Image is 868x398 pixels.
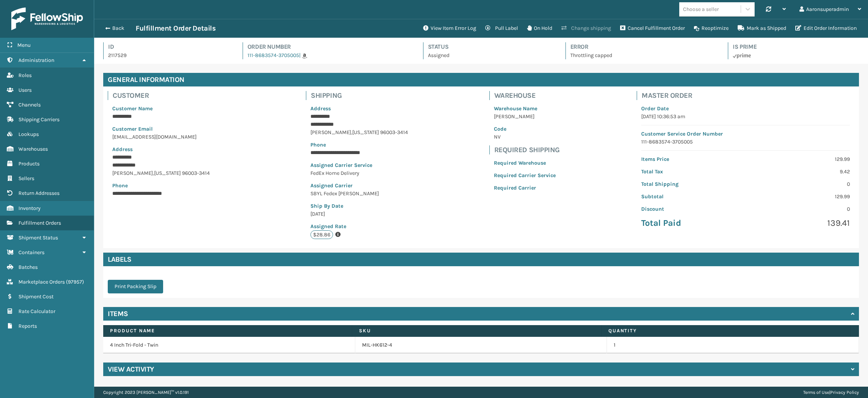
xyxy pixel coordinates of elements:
[18,146,48,152] span: Warehouses
[791,21,861,36] button: Edit Order Information
[423,25,428,31] i: View Item Error Log
[18,72,32,79] span: Roles
[101,25,136,32] button: Back
[112,146,133,153] span: Address
[18,190,60,196] span: Return Addresses
[18,234,58,241] span: Shipment Status
[113,91,229,100] h4: Customer
[248,52,299,59] a: 111-8683574-3705005
[750,218,850,229] p: 139.41
[689,21,733,36] button: Reoptimize
[641,168,741,176] p: Total Tax
[18,323,37,329] span: Reports
[683,5,719,13] div: Choose a seller
[642,91,854,100] h4: Master Order
[733,21,791,36] button: Mark as Shipped
[112,182,225,190] p: Phone
[310,182,408,190] p: Assigned Carrier
[310,222,408,230] p: Assigned Rate
[494,125,556,133] p: Code
[485,25,491,31] i: Pull Label
[750,180,850,188] p: 0
[830,390,859,395] a: Privacy Policy
[103,253,859,266] h4: Labels
[494,105,556,113] p: Warehouse Name
[607,337,859,353] td: 1
[738,25,744,31] i: Mark as Shipped
[733,42,859,51] h4: Is Prime
[527,25,532,31] i: On Hold
[18,264,38,270] span: Batches
[570,42,715,51] h4: Error
[18,279,65,285] span: Marketplace Orders
[310,105,331,112] span: Address
[494,159,556,167] p: Required Warehouse
[616,21,689,36] button: Cancel Fulfillment Order
[248,42,410,51] h4: Order Number
[112,170,153,176] span: [PERSON_NAME]
[641,193,741,201] p: Subtotal
[494,171,556,179] p: Required Carrier Service
[153,170,154,176] span: ,
[18,220,61,226] span: Fulfillment Orders
[108,51,229,59] p: 2117529
[108,365,154,374] h4: View Activity
[310,161,408,169] p: Assigned Carrier Service
[18,293,53,300] span: Shipment Cost
[523,21,557,36] button: On Hold
[803,390,829,395] a: Terms of Use
[481,21,523,36] button: Pull Label
[419,21,481,36] button: View Item Error Log
[351,129,352,136] span: ,
[352,129,379,136] span: [US_STATE]
[750,193,850,201] p: 129.99
[795,25,801,31] i: Edit
[311,91,413,100] h4: Shipping
[18,175,34,182] span: Sellers
[641,180,741,188] p: Total Shipping
[641,130,850,138] p: Customer Service Order Number
[641,155,741,163] p: Items Price
[310,190,408,197] p: SBYL Fedex [PERSON_NAME]
[18,249,44,256] span: Containers
[310,210,408,218] p: [DATE]
[641,138,850,146] p: 111-8683574-3705005
[108,309,128,318] h4: Items
[112,133,225,141] p: [EMAIL_ADDRESS][DOMAIN_NAME]
[310,129,351,136] span: [PERSON_NAME]
[494,145,560,154] h4: Required Shipping
[103,73,859,86] h4: General Information
[494,91,560,100] h4: Warehouse
[380,129,408,136] span: 96003-3414
[103,387,189,398] p: Copyright 2023 [PERSON_NAME]™ v 1.0.191
[18,308,55,315] span: Rate Calculator
[110,327,345,334] label: Product Name
[608,327,844,334] label: Quantity
[299,52,301,59] span: |
[182,170,210,176] span: 96003-3414
[803,387,859,398] div: |
[750,205,850,213] p: 0
[494,133,556,141] p: NV
[112,125,225,133] p: Customer Email
[299,52,307,59] a: |
[570,51,715,59] p: Throttling capped
[18,87,32,93] span: Users
[428,42,552,51] h4: Status
[359,327,594,334] label: SKU
[108,280,163,293] button: Print Packing Slip
[641,105,850,113] p: Order Date
[103,337,355,353] td: 4 Inch Tri-Fold - Twin
[750,168,850,176] p: 9.42
[18,57,54,63] span: Administration
[18,116,60,123] span: Shipping Carriers
[18,102,41,108] span: Channels
[154,170,181,176] span: [US_STATE]
[112,105,225,113] p: Customer Name
[310,202,408,210] p: Ship By Date
[17,42,31,48] span: Menu
[494,184,556,192] p: Required Carrier
[557,21,616,36] button: Change shipping
[620,25,625,31] i: Cancel Fulfillment Order
[641,205,741,213] p: Discount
